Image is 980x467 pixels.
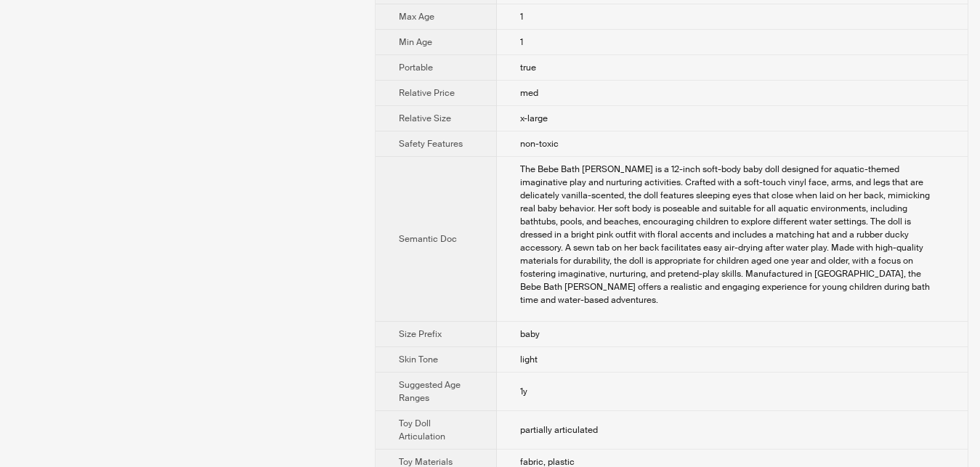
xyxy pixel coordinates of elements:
[399,233,457,245] span: Semantic Doc
[520,138,559,150] span: non-toxic
[399,328,442,340] span: Size Prefix
[399,87,455,99] span: Relative Price
[399,11,434,23] span: Max Age
[399,354,438,365] span: Skin Tone
[399,62,433,73] span: Portable
[399,138,463,150] span: Safety Features
[520,36,523,48] span: 1
[520,87,538,99] span: med
[399,36,432,48] span: Min Age
[520,163,944,306] div: The Bebe Bath Coralie doll is a 12-inch soft-body baby doll designed for aquatic-themed imaginati...
[520,354,538,365] span: light
[520,328,540,340] span: baby
[399,418,445,442] span: Toy Doll Articulation
[520,386,527,397] span: 1y
[520,424,598,436] span: partially articulated
[520,113,548,124] span: x-large
[399,113,451,124] span: Relative Size
[520,11,523,23] span: 1
[399,379,461,404] span: Suggested Age Ranges
[520,62,536,73] span: true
